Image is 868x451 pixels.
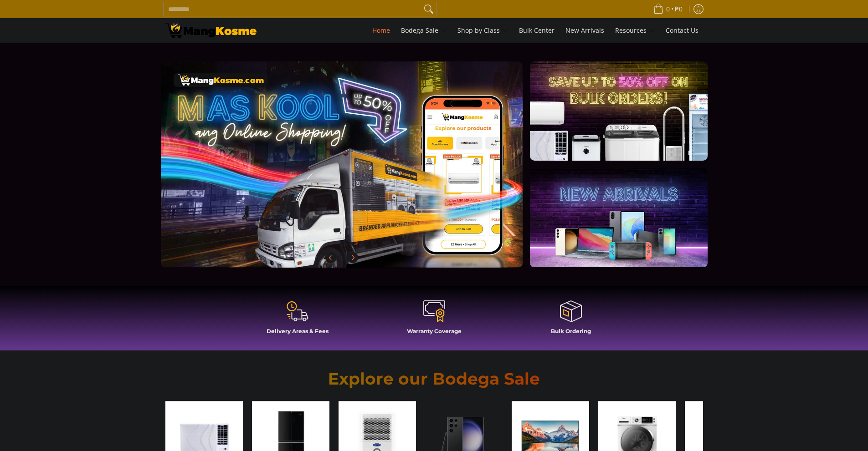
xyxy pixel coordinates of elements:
[673,6,684,12] span: ₱0
[661,18,703,43] a: Contact Us
[453,18,513,43] a: Shop by Class
[507,328,635,334] h4: Bulk Ordering
[665,6,671,12] span: 0
[266,18,703,43] nav: Main Menu
[302,369,566,389] h2: Explore our Bodega Sale
[370,299,498,341] a: Warranty Coverage
[165,23,257,38] img: Mang Kosme: Your Home Appliances Warehouse Sale Partner!
[321,248,341,268] button: Previous
[565,26,604,35] span: New Arrivals
[343,248,363,268] button: Next
[396,18,451,43] a: Bodega Sale
[401,25,447,36] span: Bodega Sale
[421,2,436,16] button: Search
[161,61,552,282] a: More
[514,18,559,43] a: Bulk Center
[457,25,508,36] span: Shop by Class
[561,18,609,43] a: New Arrivals
[519,26,555,35] span: Bulk Center
[615,25,655,36] span: Resources
[234,299,361,341] a: Delivery Areas & Fees
[368,18,395,43] a: Home
[666,26,699,35] span: Contact Us
[370,328,498,334] h4: Warranty Coverage
[611,18,659,43] a: Resources
[507,299,635,341] a: Bulk Ordering
[234,328,361,334] h4: Delivery Areas & Fees
[372,26,390,35] span: Home
[651,4,685,14] span: •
